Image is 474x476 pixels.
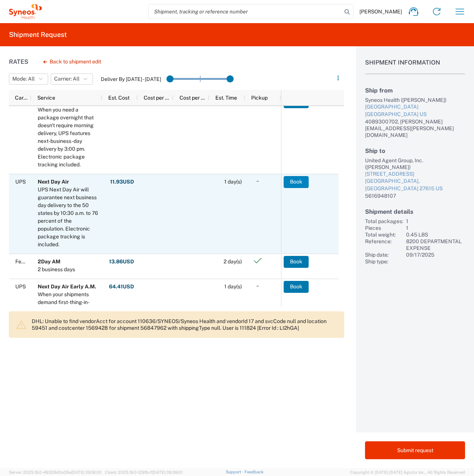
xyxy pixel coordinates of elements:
[51,73,93,85] button: Carrier: All
[9,73,48,85] button: Mode: All
[365,103,465,118] a: [GEOGRAPHIC_DATA][GEOGRAPHIC_DATA] US
[365,192,465,199] div: 5616948107
[406,251,465,258] div: 09/17/2025
[38,259,60,264] b: 2Day AM
[109,283,134,290] strong: 64.41 USD
[365,97,465,103] div: Syneos Health ([PERSON_NAME])
[365,251,403,258] div: Ship date:
[109,256,134,268] button: 13.86USD
[365,170,465,178] div: [STREET_ADDRESS]
[365,59,465,74] h1: Shipment Information
[105,470,183,475] span: Client: 2025.19.0-129fbcf
[9,58,28,65] h1: Rates
[365,170,465,192] a: [STREET_ADDRESS][GEOGRAPHIC_DATA], [GEOGRAPHIC_DATA] 27615 US
[101,76,161,82] label: Deliver By [DATE] - [DATE]
[108,95,130,101] span: Est. Cost
[110,178,134,185] strong: 11.93 USD
[152,470,183,475] span: [DATE] 09:39:01
[15,95,28,101] span: Carrier
[365,111,465,118] div: [GEOGRAPHIC_DATA] US
[365,157,465,170] div: United Agent Group, Inc. ([PERSON_NAME])
[144,95,171,101] span: Cost per Mile
[37,95,55,101] span: Service
[251,95,268,101] span: Pickup
[38,179,69,185] b: Next Day Air
[224,179,242,185] span: 1 day(s)
[406,225,465,231] div: 1
[15,284,26,289] span: UPS
[32,318,338,331] p: DHL: Unable to find vendorAcct for account 110636/SYNEOS/Syneos Health and vendorId 17 and svcCod...
[365,231,403,238] div: Total weight:
[365,218,403,225] div: Total packages:
[365,103,465,111] div: [GEOGRAPHIC_DATA]
[15,179,26,185] span: UPS
[180,95,206,101] span: Cost per Mile
[284,256,309,268] button: Book
[365,118,465,138] div: 4089300702, [PERSON_NAME][EMAIL_ADDRESS][PERSON_NAME][DOMAIN_NAME]
[365,178,465,192] div: [GEOGRAPHIC_DATA], [GEOGRAPHIC_DATA] 27615 US
[9,30,67,39] h2: Shipment Request
[38,106,99,169] div: When you need a package overnight that doesn't require morning delivery, UPS features next-busine...
[224,259,242,264] span: 2 day(s)
[365,225,403,231] div: Pieces
[365,258,403,265] div: Ship type:
[359,8,402,15] span: [PERSON_NAME]
[110,176,134,188] button: 11.93USD
[365,147,465,154] h2: Ship to
[38,284,96,289] b: Next Day Air Early A.M.
[406,238,465,251] div: 8200 DEPARTMENTAL EXPENSE
[38,266,75,273] div: 2 business days
[284,281,309,293] button: Book
[109,258,134,265] strong: 13.86 USD
[15,259,51,264] span: FedEx Express
[365,87,465,94] h2: Ship from
[54,75,79,82] span: Carrier: All
[215,95,237,101] span: Est. Time
[226,470,244,474] a: Support
[365,238,403,251] div: Reference:
[244,470,263,474] a: Feedback
[38,186,99,248] div: UPS Next Day Air will guarantee next business day delivery to the 50 states by 10:30 a.m. to 76 p...
[284,176,309,188] button: Book
[12,75,35,82] span: Mode: All
[224,284,242,289] span: 1 day(s)
[406,218,465,225] div: 1
[149,4,342,19] input: Shipment, tracking or reference number
[365,208,465,215] h2: Shipment details
[71,470,102,475] span: [DATE] 09:50:51
[350,469,465,476] span: Copyright © [DATE]-[DATE] Agistix Inc., All Rights Reserved
[9,470,102,475] span: Server: 2025.19.0-49328d0a35e
[406,231,465,238] div: 0.45 LBS
[365,441,465,459] button: Submit request
[109,281,134,293] button: 64.41USD
[37,55,107,68] button: Back to shipment edit
[38,291,99,330] div: When your shipments demand first-thing-in-the-morning delivery, choose UPS Next Day Air Early A.M.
